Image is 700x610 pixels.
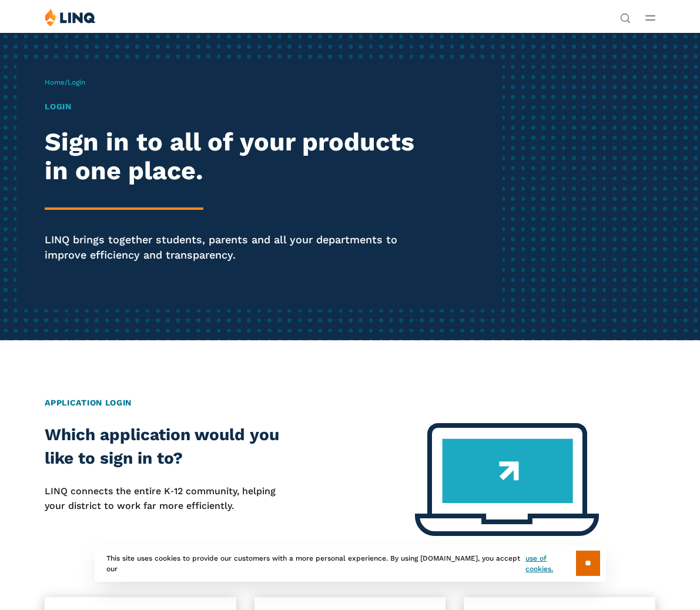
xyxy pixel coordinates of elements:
p: LINQ brings together students, parents and all your departments to improve efficiency and transpa... [45,232,429,262]
h2: Application Login [45,397,655,409]
span: / [45,78,85,86]
button: Open Main Menu [645,11,655,24]
div: This site uses cookies to provide our customers with a more personal experience. By using [DOMAIN... [95,545,606,582]
button: Open Search Bar [620,12,631,22]
a: Home [45,78,65,86]
img: LINQ | K‑12 Software [45,8,96,26]
h1: Login [45,100,429,113]
span: Login [68,78,85,86]
h2: Which application would you like to sign in to? [45,423,289,470]
h2: Sign in to all of your products in one place. [45,128,429,186]
nav: Utility Navigation [620,8,631,22]
p: LINQ connects the entire K‑12 community, helping your district to work far more efficiently. [45,484,289,513]
a: use of cookies. [525,553,575,574]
